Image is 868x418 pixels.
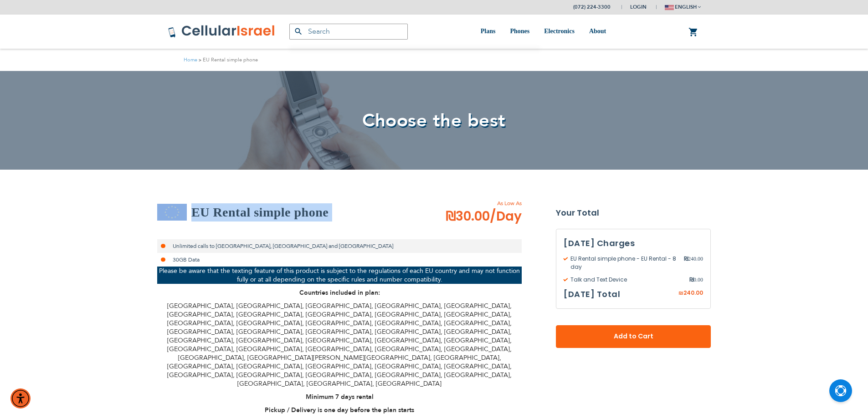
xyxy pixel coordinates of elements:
[665,5,674,10] img: english
[589,28,606,35] span: About
[157,204,187,221] img: EU Rental simple phone
[564,255,684,271] span: EU Rental simple phone - EU Rental - 8 day
[362,108,506,133] span: Choose the best
[157,267,522,284] p: Please be aware that the texting feature of this product is subject to the regulations of each EU...
[684,255,688,263] span: ₪
[490,207,522,226] span: /Day
[564,287,620,301] h3: [DATE] Total
[544,15,575,49] a: Electronics
[665,0,701,14] button: english
[589,15,606,49] a: About
[446,207,522,226] span: ₪30.00
[573,4,611,10] a: (072) 224-3300
[10,388,31,408] div: Accessibility Menu
[689,276,693,284] span: ₪
[157,253,522,267] li: 30GB Data
[168,25,276,38] img: Cellular Israel Logo
[683,289,703,297] span: 240.00
[684,255,703,271] span: 240.00
[510,28,529,35] span: Phones
[689,276,703,284] span: 0.00
[197,55,258,64] li: EU Rental simple phone
[299,288,380,297] strong: Countries included in plan:
[678,289,683,297] span: ₪
[184,56,197,63] a: Home
[544,28,575,35] span: Electronics
[586,332,681,341] span: Add to Cart
[556,325,711,348] button: Add to Cart
[481,28,496,35] span: Plans
[265,406,414,414] strong: Pickup / Delivery is one day before the plan starts
[157,302,522,388] p: [GEOGRAPHIC_DATA], [GEOGRAPHIC_DATA], [GEOGRAPHIC_DATA], [GEOGRAPHIC_DATA], [GEOGRAPHIC_DATA], [G...
[556,206,711,220] strong: Your Total
[630,4,647,10] span: Login
[421,199,522,207] span: As Low As
[481,15,496,49] a: Plans
[289,24,408,40] input: Search
[157,239,522,253] li: Unlimited calls to [GEOGRAPHIC_DATA], [GEOGRAPHIC_DATA] and [GEOGRAPHIC_DATA]
[564,276,689,284] span: Talk and Text Device
[564,237,703,250] h3: [DATE] Charges
[510,15,529,49] a: Phones
[306,393,374,401] strong: Minimum 7 days rental
[191,203,329,222] h2: EU Rental simple phone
